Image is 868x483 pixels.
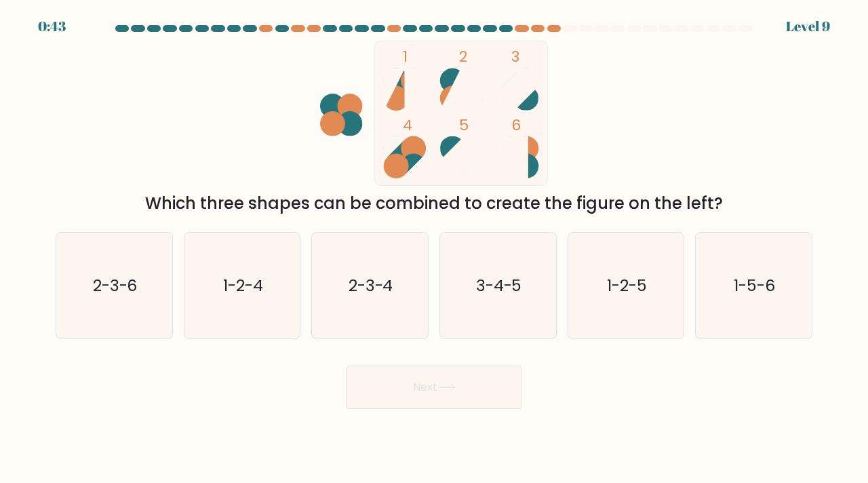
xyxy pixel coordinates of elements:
div: 0:43 [38,16,66,37]
text: 1-2-4 [223,274,263,296]
text: 3-4-5 [476,274,522,296]
button: Next [346,366,522,409]
text: 1-2-5 [607,274,647,296]
tspan: 6 [511,115,521,136]
tspan: 4 [403,115,412,136]
tspan: 1 [403,46,408,67]
tspan: 5 [459,115,469,136]
tspan: 3 [511,46,519,67]
text: 2-3-6 [93,274,138,296]
div: Level 9 [786,16,830,37]
text: 2-3-4 [349,274,393,296]
tspan: 2 [459,46,467,67]
text: 1-5-6 [734,274,776,296]
div: Which three shapes can be combined to create the figure on the left? [64,191,804,216]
